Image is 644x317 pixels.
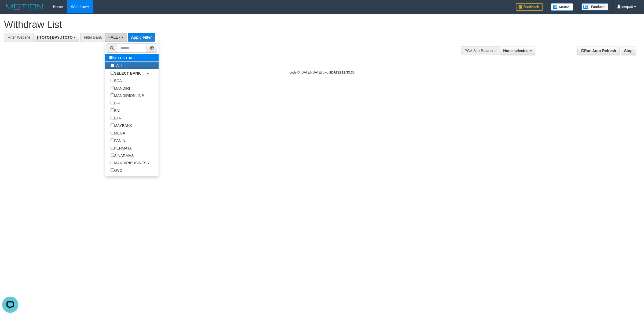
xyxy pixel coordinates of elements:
label: SINARMAS [105,152,139,159]
label: OVO [105,166,128,174]
img: panduan.png [581,3,608,10]
input: PERMATA [111,146,114,150]
label: BTN [105,114,127,122]
label: SELECT ALL [105,54,141,61]
button: None selected [500,46,535,55]
input: PANIN [111,139,114,142]
b: SELECT BANK [114,71,141,75]
button: - ALL - [105,33,127,42]
input: OVO [111,168,114,172]
span: None selected [503,49,529,53]
label: - ALL - [105,62,130,69]
label: PANIN [105,137,131,144]
input: MANDIRI [111,86,114,90]
label: MANDIRIBUSINESS [105,159,154,166]
label: MEGA [105,129,130,137]
input: MANDIRIBUSINESS [111,161,114,164]
a: Run Auto-Refresh [577,46,620,55]
input: SELECT BANK [111,71,114,75]
div: Filter Bank [80,33,105,42]
strong: [DATE] 11:33:35 [330,71,354,74]
span: - ALL - [108,35,120,39]
input: BTN [111,116,114,119]
button: Apply Filter [128,33,155,42]
label: MANDIRIONLINE [105,92,149,99]
input: SINARMAS [111,154,114,157]
label: PERMATA [105,144,137,152]
input: SELECT ALL [109,56,113,59]
label: MAYBANK [105,122,137,129]
div: Filter Website [4,33,34,42]
button: Open LiveChat chat widget [2,2,18,18]
input: MAYBANK [111,123,114,127]
input: BNI [111,108,114,112]
img: Button%20Memo.svg [551,3,573,11]
h1: Withdraw List [4,19,424,30]
div: PGA Site Balance / [461,46,500,55]
small: code © [DATE]-[DATE] dwg | [290,71,354,74]
label: GOPAY [105,174,132,181]
input: BCA [111,79,114,82]
span: [ITOTO] BAYUTOTO [37,35,72,39]
label: BRI [105,99,126,107]
img: Feedback.jpg [516,3,543,11]
input: MANDIRIONLINE [111,93,114,97]
label: BCA [105,77,127,84]
label: BNI [105,107,126,114]
input: BRI [111,101,114,104]
input: - ALL - [111,64,114,67]
input: MEGA [111,131,114,134]
a: Stop [621,46,636,55]
img: MOTION_logo.png [4,3,45,11]
label: MANDIRI [105,84,135,92]
button: [ITOTO] BAYUTOTO [34,33,79,42]
a: SELECT BANK [105,69,159,77]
